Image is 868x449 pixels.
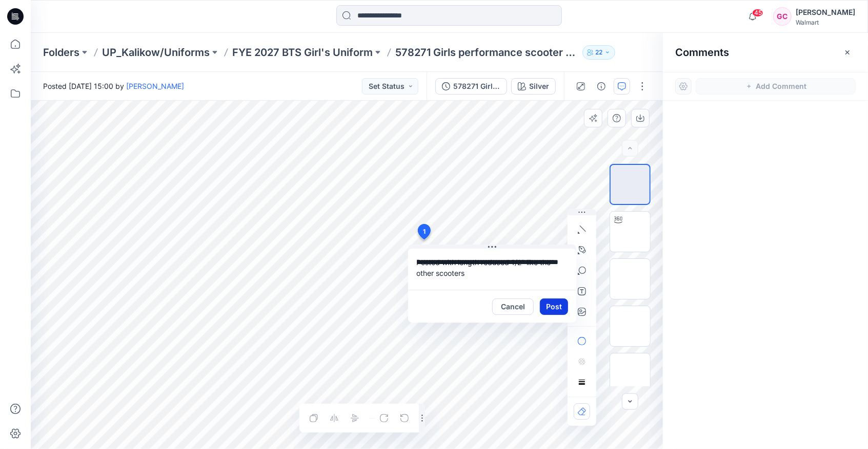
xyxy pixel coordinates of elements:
[752,9,763,17] span: 45
[696,78,856,95] button: Add Comment
[492,298,534,315] button: Cancel
[423,227,426,236] span: 1
[595,47,602,58] p: 22
[126,82,184,90] a: [PERSON_NAME]
[232,45,373,60] a: FYE 2027 BTS Girl's Uniform
[395,45,578,60] p: 578271 Girls performance scooter Opt 2 sz 8
[582,45,615,60] button: 22
[453,81,500,92] div: 578271 Girls performance scooter Opt 2 sz 8 rev length [DATE]
[511,78,556,95] button: Silver
[773,7,792,26] div: GC
[796,6,855,18] div: [PERSON_NAME]
[43,45,79,60] a: Folders
[540,298,568,315] button: Post
[796,18,855,26] div: Walmart
[529,81,549,92] div: Silver
[593,78,610,95] button: Details
[675,46,729,59] h2: Comments
[43,81,184,91] span: Posted [DATE] 15:00 by
[435,78,507,95] button: 578271 Girls performance scooter Opt 2 sz 8 rev length [DATE]
[102,45,210,60] a: UP_Kalikow/Uniforms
